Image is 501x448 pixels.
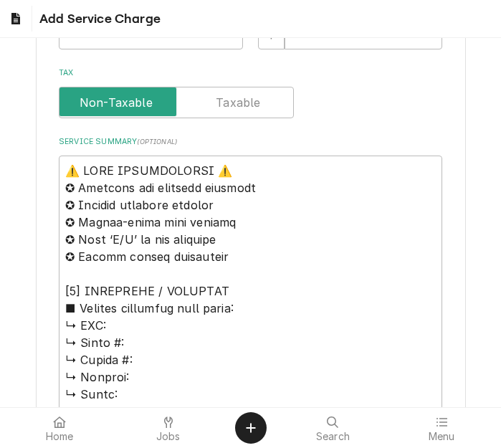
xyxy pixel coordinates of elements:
[280,411,387,445] a: Search
[429,431,455,442] span: Menu
[3,6,29,32] a: Go to Estimates
[59,136,442,148] label: Service Summary
[316,431,350,442] span: Search
[35,9,161,29] span: Add Service Charge
[156,431,181,442] span: Jobs
[59,67,442,118] div: Tax
[388,411,495,445] a: Menu
[6,411,113,445] a: Home
[115,411,222,445] a: Jobs
[46,431,74,442] span: Home
[137,138,177,146] span: ( optional )
[59,67,442,79] label: Tax
[235,412,267,444] button: Create Object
